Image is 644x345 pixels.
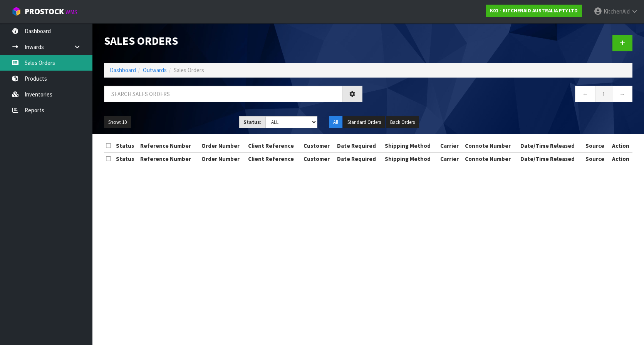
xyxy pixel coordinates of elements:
th: Connote Number [463,152,518,165]
small: WMS [65,8,77,16]
a: Dashboard [110,66,136,74]
th: Carrier [438,140,463,152]
th: Source [584,140,609,152]
th: Action [609,152,632,165]
button: All [329,116,342,129]
input: Search sales orders [104,86,342,102]
button: Standard Orders [343,116,385,129]
th: Status [114,152,139,165]
nav: Page navigation [374,86,632,105]
th: Customer [302,152,335,165]
th: Date Required [335,152,383,165]
th: Order Number [200,152,247,165]
th: Client Reference [246,152,302,165]
strong: K01 - KITCHENAID AUSTRALIA PTY LTD [490,7,578,14]
th: Shipping Method [383,152,438,165]
th: Status [114,140,139,152]
strong: Status: [243,119,262,125]
th: Date Required [335,140,383,152]
th: Action [609,140,632,152]
a: Outwards [143,66,167,74]
th: Client Reference [246,140,302,152]
button: Back Orders [386,116,419,129]
th: Source [584,152,609,165]
span: KitchenAid [604,8,630,15]
th: Customer [302,140,335,152]
th: Date/Time Released [518,152,583,165]
span: ProStock [25,7,64,17]
a: ← [575,86,595,102]
h1: Sales Orders [104,35,362,47]
th: Reference Number [138,152,199,165]
th: Carrier [438,152,463,165]
th: Date/Time Released [518,140,583,152]
a: → [612,86,632,102]
th: Connote Number [463,140,518,152]
th: Shipping Method [383,140,438,152]
img: cube-alt.png [12,7,21,16]
a: 1 [595,86,612,102]
th: Order Number [200,140,247,152]
span: Sales Orders [174,66,204,74]
button: Show: 10 [104,116,131,129]
th: Reference Number [138,140,199,152]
